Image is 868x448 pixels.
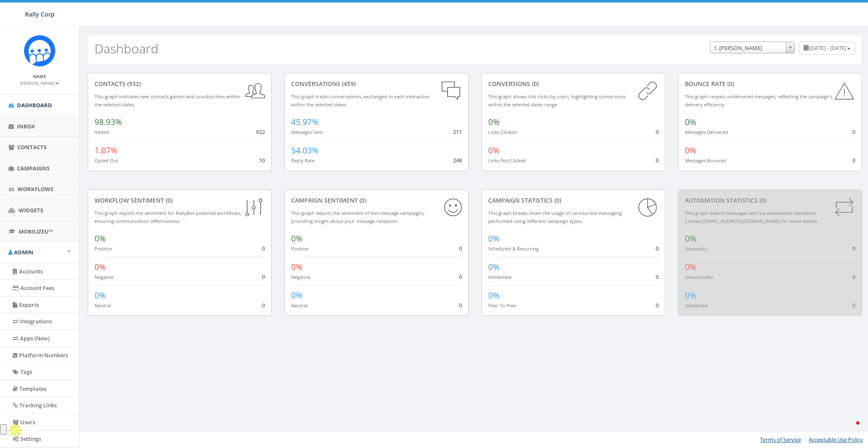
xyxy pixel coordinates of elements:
[95,145,117,156] span: 1.07%
[14,248,33,256] span: Admin
[95,274,114,280] small: Negative
[291,262,303,273] span: 0%
[95,42,159,56] h2: Dashboard
[33,73,46,79] small: Name
[553,196,561,204] span: (0)
[488,145,500,156] span: 0%
[95,262,106,273] span: 0%
[685,129,728,135] small: Messages Delivered
[291,117,319,128] span: 45.97%
[488,93,626,108] small: This graph shows link clicks by users, highlighting conversions within the selected dates range.
[685,80,855,88] div: Bounce Rate
[95,93,240,108] small: This graph indicates new contacts gained and unsubscribes within the selected dates.
[7,422,24,439] img: Apollo
[19,206,43,214] span: Widgets
[95,157,118,164] small: Opted Out
[488,274,512,280] small: Immediate
[852,245,855,252] span: 0
[760,436,801,443] a: Terms of Service
[262,245,265,252] span: 0
[20,80,59,86] small: [PERSON_NAME]
[291,210,425,224] small: This graph depicts the sentiment of text message campaigns, providing insight about your message ...
[488,290,500,301] span: 0%
[852,156,855,164] span: 0
[488,129,517,135] small: Links Clicked
[488,233,500,244] span: 0%
[710,42,794,54] span: 1. James Martin
[656,301,659,309] span: 0
[852,301,855,309] span: 0
[291,145,319,156] span: 54.03%
[291,245,309,252] small: Positive
[95,302,111,309] small: Neutral
[459,245,462,252] span: 0
[95,233,106,244] span: 0%
[685,302,708,309] small: Scheduled
[453,128,462,136] span: 211
[758,196,766,204] span: (0)
[809,44,846,52] span: [DATE] - [DATE]
[685,245,707,252] small: Successful
[291,274,310,280] small: Negative
[809,436,863,443] a: Acceptable Use Policy
[164,196,172,204] span: (0)
[95,210,242,224] small: This graph depicts the sentiment for RallyBot-powered workflows, ensuring communication effective...
[488,210,622,224] small: This graph breaks down the usage of various text messaging performed using different campaign types.
[262,273,265,281] span: 0
[291,129,323,135] small: Messages Sent
[530,80,539,88] span: (0)
[24,35,56,67] img: Icon_1.png
[685,262,696,273] span: 0%
[459,273,462,281] span: 0
[291,302,308,309] small: Neutral
[291,157,314,164] small: Reply Rate
[291,290,303,301] span: 0%
[17,101,52,109] span: Dashboard
[488,302,517,309] small: Peer To Peer
[488,262,500,273] span: 0%
[656,245,659,252] span: 0
[340,80,356,88] span: (459)
[95,80,265,88] div: contacts
[291,80,462,88] div: conversations
[25,10,55,18] span: Rally Corp
[852,128,855,136] span: 0
[453,156,462,164] span: 248
[291,93,430,108] small: This graph tracks conversations, exchanged in each interaction within the selected dates.
[656,273,659,281] span: 0
[685,145,696,156] span: 0%
[95,290,106,301] span: 0%
[488,80,659,88] div: conversions
[20,79,59,86] a: [PERSON_NAME]
[685,157,726,164] small: Messages Bounced
[710,42,795,53] span: 1. James Martin
[852,273,855,281] span: 0
[17,164,50,172] span: Campaigns
[685,210,818,224] small: This graph depicts messages sent via automation standards. Contact [EMAIL_ADDRESS][DOMAIN_NAME] f...
[656,128,659,136] span: 0
[685,117,696,128] span: 0%
[488,117,500,128] span: 0%
[17,122,35,130] span: Inbox
[19,228,53,235] span: MobilizeU™
[488,245,539,252] small: Scheduled & Recurring
[488,157,526,164] small: Links Not Clicked
[685,290,696,301] span: 0%
[656,156,659,164] span: 0
[17,143,47,151] span: Contacts
[685,196,855,205] div: Automation Statistics
[95,129,109,135] small: Added
[291,233,303,244] span: 0%
[95,196,265,205] div: Workflow Sentiment
[488,196,659,205] div: Campaign Statistics
[95,245,112,252] small: Positive
[256,128,265,136] span: 922
[839,419,860,440] iframe: Intercom live chat
[459,301,462,309] span: 0
[685,93,832,108] small: This graph reveals undelivered messages, reflecting the campaign's delivery efficiency.
[17,185,53,193] span: Workflows
[685,274,713,280] small: Unsuccessful
[95,117,122,128] span: 98.93%
[685,233,696,244] span: 0%
[291,196,462,205] div: Campaign Sentiment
